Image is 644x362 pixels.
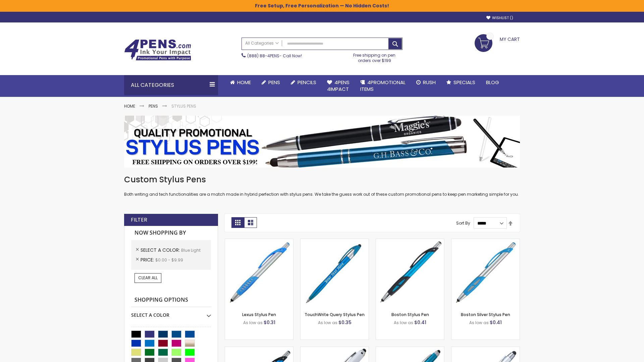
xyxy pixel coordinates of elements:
[423,79,436,86] span: Rush
[469,320,489,325] span: As low as
[245,41,279,46] span: All Categories
[141,247,181,253] span: Select A Color
[124,174,520,197] div: Both writing and tech functionalities are a match made in hybrid perfection with stylus pens. We ...
[441,75,481,90] a: Specials
[346,50,403,63] div: Free shipping on pen orders over $199
[256,75,285,90] a: Pens
[225,347,293,352] a: Lexus Metallic Stylus Pen-Blue - Light
[456,220,470,226] label: Sort By
[155,257,183,263] span: $0.00 - $9.99
[301,239,369,307] img: TouchWrite Query Stylus Pen-Blue Light
[486,79,499,86] span: Blog
[131,293,211,307] strong: Shopping Options
[301,239,369,244] a: TouchWrite Query Stylus Pen-Blue Light
[453,79,475,86] span: Specials
[301,347,369,352] a: Kimberly Logo Stylus Pens-LT-Blue
[225,75,256,90] a: Home
[318,320,337,325] span: As low as
[486,15,513,20] a: Wishlist
[322,75,355,97] a: 4Pens4impact
[355,75,411,97] a: 4PROMOTIONALITEMS
[247,53,279,59] a: (888) 88-4PENS
[391,312,429,317] a: Boston Stylus Pen
[490,319,502,326] span: $0.41
[181,247,201,253] span: Blue Light
[247,53,302,59] span: - Call Now!
[451,239,520,244] a: Boston Silver Stylus Pen-Blue - Light
[124,75,218,95] div: All Categories
[394,320,413,325] span: As low as
[124,174,520,185] h1: Custom Stylus Pens
[243,320,263,325] span: As low as
[131,226,211,240] strong: Now Shopping by
[411,75,441,90] a: Rush
[268,79,280,86] span: Pens
[135,273,161,283] a: Clear All
[131,307,211,318] div: Select A Color
[461,312,510,317] a: Boston Silver Stylus Pen
[237,79,251,86] span: Home
[305,312,365,317] a: TouchWrite Query Stylus Pen
[242,312,276,317] a: Lexus Stylus Pen
[338,319,352,326] span: $0.35
[225,239,293,244] a: Lexus Stylus Pen-Blue - Light
[376,347,444,352] a: Lory Metallic Stylus Pen-Blue - Light
[231,217,244,228] strong: Grid
[360,79,406,93] span: 4PROMOTIONAL ITEMS
[124,39,191,61] img: 4Pens Custom Pens and Promotional Products
[414,319,426,326] span: $0.41
[327,79,350,93] span: 4Pens 4impact
[376,239,444,244] a: Boston Stylus Pen-Blue - Light
[131,216,147,224] strong: Filter
[124,116,520,168] img: Stylus Pens
[264,319,275,326] span: $0.31
[376,239,444,307] img: Boston Stylus Pen-Blue - Light
[242,38,282,49] a: All Categories
[481,75,504,90] a: Blog
[225,239,293,307] img: Lexus Stylus Pen-Blue - Light
[124,103,135,109] a: Home
[451,347,520,352] a: Silver Cool Grip Stylus Pen-Blue - Light
[171,103,196,109] strong: Stylus Pens
[138,275,158,281] span: Clear All
[141,256,155,263] span: Price
[298,79,316,86] span: Pencils
[451,239,520,307] img: Boston Silver Stylus Pen-Blue - Light
[285,75,322,90] a: Pencils
[149,103,158,109] a: Pens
